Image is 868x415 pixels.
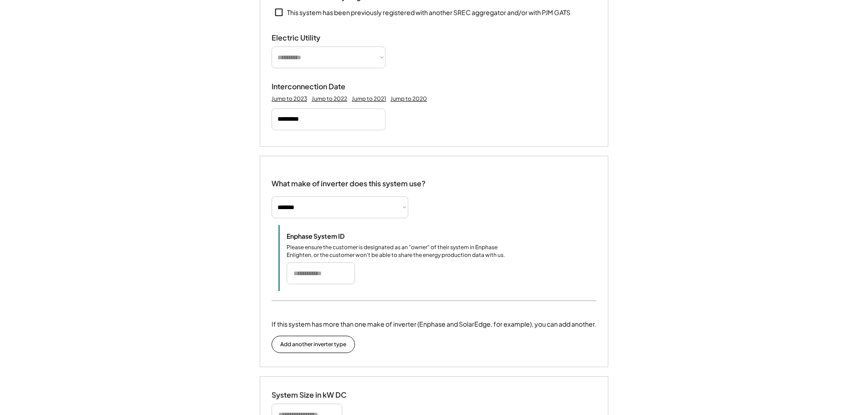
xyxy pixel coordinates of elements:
div: Jump to 2023 [272,95,307,102]
button: Add another inverter type [272,336,355,353]
div: System Size in kW DC [272,390,363,400]
div: This system has been previously registered with another SREC aggregator and/or with PJM GATS [287,8,570,17]
div: Interconnection Date [272,82,363,92]
div: If this system has more than one make of inverter (Enphase and SolarEdge, for example), you can a... [272,319,596,329]
div: Enphase System ID [287,232,378,240]
div: Jump to 2021 [352,95,386,102]
div: Jump to 2020 [390,95,427,102]
div: Jump to 2022 [312,95,347,102]
div: Electric Utility [272,33,363,43]
div: Please ensure the customer is designated as an "owner" of their system in Enphase Enlighten, or t... [287,244,514,259]
div: What make of inverter does this system use? [272,170,426,190]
